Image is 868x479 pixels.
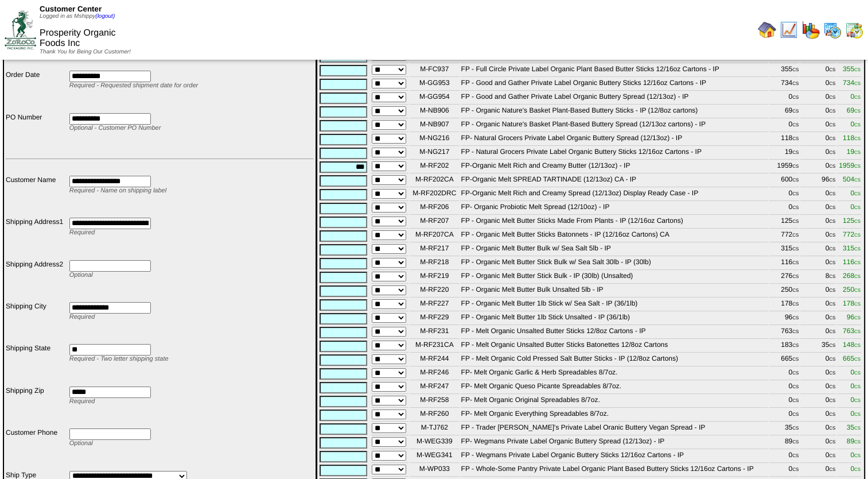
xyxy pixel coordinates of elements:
td: FP - Organic Melt Butter 1lb Stick Unsalted - IP (36/1lb) [461,312,768,325]
a: (logout) [95,13,115,20]
td: FP - Good and Gather Private Label Organic Buttery Sticks 12/16oz Cartons - IP [461,78,768,91]
td: Order Date [5,70,68,111]
td: FP - Whole-Some Pantry Private Label Organic Plant Based Buttery Sticks 12/16oz Cartons - IP [461,464,768,477]
td: FP - Melt Organic Cold Pressed Salt Butter Sticks - IP (12/8oz Cartons) [461,354,768,366]
td: 0 [769,202,799,215]
span: CS [829,426,835,431]
span: Required [69,314,95,320]
span: CS [829,370,835,376]
td: 250 [769,285,799,298]
span: CS [854,205,861,210]
td: 0 [769,409,799,422]
span: 250 [843,285,861,293]
span: CS [829,412,835,417]
span: CS [829,191,835,196]
span: CS [854,233,861,238]
span: CS [829,302,835,307]
span: CS [792,164,799,169]
td: M-RF202 [410,161,459,173]
td: 1959 [769,161,799,173]
span: CS [854,288,861,293]
td: 0 [800,436,836,449]
span: CS [792,233,799,238]
span: CS [792,426,799,431]
td: Shipping State [5,343,68,384]
span: 0 [850,396,861,404]
td: 8 [800,271,836,284]
span: CS [792,329,799,334]
td: 0 [769,92,799,105]
span: CS [792,467,799,472]
span: CS [792,343,799,348]
span: CS [829,81,835,86]
td: M-RF220 [410,285,459,298]
td: FP - Melt Organic Unsalted Butter Sticks 12/8oz Cartons - IP [461,326,768,339]
td: 0 [769,450,799,463]
td: M-RF217 [410,244,459,256]
span: CS [854,122,861,128]
span: CS [854,426,861,431]
span: CS [854,95,861,100]
span: CS [829,288,835,293]
td: FP-Organic Melt Rich and Creamy Spread (12/13oz) Display Ready Case - IP [461,188,768,201]
span: CS [854,136,861,141]
span: 268 [843,272,861,280]
td: FP - Organic Nature's Basket Plant-Based Buttery Spread (12/13oz cartons) - IP [461,119,768,132]
td: 665 [769,354,799,366]
span: CS [792,95,799,100]
span: CS [829,164,835,169]
td: 0 [769,381,799,394]
span: CS [829,343,835,348]
span: 0 [850,382,861,390]
span: CS [792,453,799,458]
span: CS [829,219,835,224]
td: M-RF219 [410,271,459,284]
td: 315 [769,244,799,256]
td: 125 [769,216,799,229]
td: M-RF246 [410,368,459,380]
td: M-RF247 [410,381,459,394]
td: 96 [800,175,836,187]
td: 0 [800,326,836,339]
span: CS [854,219,861,224]
span: CS [829,329,835,334]
span: CS [854,343,861,348]
span: 355 [843,65,861,73]
span: 315 [843,244,861,252]
td: 0 [800,92,836,105]
span: CS [792,219,799,224]
span: CS [854,191,861,196]
span: 1959 [839,161,861,169]
span: CS [829,109,835,114]
td: 0 [769,464,799,477]
td: M-RF202DRC [410,188,459,201]
td: 35 [769,423,799,435]
td: FP- Melt Organic Original Spreadables 8/7oz. [461,395,768,408]
td: Shipping Address1 [5,217,68,258]
td: M-RF258 [410,395,459,408]
td: 0 [800,409,836,422]
span: CS [854,302,861,307]
td: 0 [769,119,799,132]
td: 0 [800,64,836,77]
td: 0 [800,202,836,215]
span: Prosperity Organic Foods Inc [40,28,116,48]
td: FP - Organic Melt Butter Stick Bulk - IP (30lb) (Unsalted) [461,271,768,284]
td: 69 [769,106,799,118]
span: CS [854,246,861,252]
span: CS [854,315,861,320]
span: 0 [850,368,861,376]
td: FP - Trader [PERSON_NAME]'s Private Label Oranic Buttery Vegan Spread - IP [461,423,768,435]
td: 0 [800,450,836,463]
span: 0 [850,451,861,459]
span: CS [792,439,799,445]
td: 0 [800,106,836,118]
td: 763 [769,326,799,339]
span: CS [829,467,835,472]
span: CS [854,164,861,169]
span: Optional [69,272,93,279]
span: 116 [843,258,861,266]
td: 116 [769,257,799,270]
span: CS [792,67,799,72]
td: M-RF227 [410,299,459,311]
